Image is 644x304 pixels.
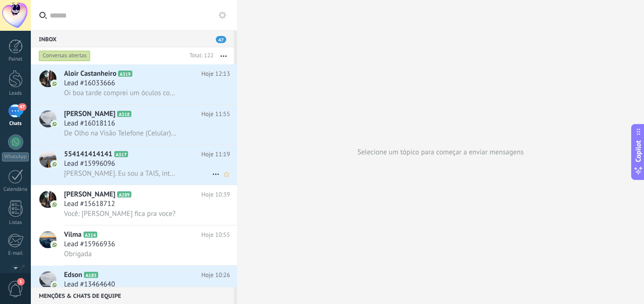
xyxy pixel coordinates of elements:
[64,230,82,240] span: Vilma
[64,190,115,199] span: [PERSON_NAME]
[64,89,178,98] span: Oi boa tarde comprei um óculos com vcs no ano passado mais não consegui ir pegar será que está aí...
[64,169,178,178] span: [PERSON_NAME]. Eu sou a TAIS, inteligência artificial da TIM, e esse é o nosso canal de comunicaç...
[213,47,234,64] button: Mais
[31,185,237,225] a: avataricon[PERSON_NAME]A289Hoje 10:39Lead #15618712Você: [PERSON_NAME] fica pra voce?
[31,225,237,265] a: avatariconVilmaA314Hoje 10:55Lead #15966936Obrigada
[2,250,29,257] div: E-mail
[202,270,230,280] span: Hoje 10:26
[2,90,29,97] div: Leads
[202,190,230,199] span: Hoje 10:39
[202,150,230,159] span: Hoje 11:19
[64,150,112,159] span: 554141414141
[202,230,230,240] span: Hoje 10:55
[117,111,131,117] span: A318
[18,103,26,111] span: 47
[31,105,237,144] a: avataricon[PERSON_NAME]A318Hoje 11:55Lead #16018116De Olho na Visão Telefone (Celular): [PHONE_NU...
[64,129,178,138] span: De Olho na Visão Telefone (Celular): [PHONE_NUMBER]
[51,80,58,87] img: icon
[64,119,115,128] span: Lead #16018116
[64,270,82,280] span: Edson
[51,241,58,248] img: icon
[39,50,91,62] div: Conversas abertas
[64,240,115,249] span: Lead #15966936
[2,56,29,63] div: Painel
[31,145,237,185] a: avataricon554141414141A317Hoje 11:19Lead #15996096[PERSON_NAME]. Eu sou a TAIS, inteligência arti...
[2,121,29,127] div: Chats
[51,282,58,288] img: icon
[117,191,131,197] span: A289
[51,201,58,208] img: icon
[83,232,97,238] span: A314
[64,209,175,218] span: Você: [PERSON_NAME] fica pra voce?
[31,64,237,104] a: avatariconAloir CastanheiroA319Hoje 12:13Lead #16033666Oi boa tarde comprei um óculos com vcs no ...
[31,287,234,304] div: Menções & Chats de equipe
[84,272,98,278] span: A183
[202,109,230,119] span: Hoje 11:55
[17,278,25,286] span: 1
[51,161,58,168] img: icon
[202,69,230,79] span: Hoje 12:13
[2,187,29,193] div: Calendário
[216,36,226,43] span: 47
[634,141,643,162] span: Copilot
[2,220,29,226] div: Listas
[64,69,116,79] span: Aloir Castanheiro
[118,71,132,77] span: A319
[64,199,115,209] span: Lead #15618712
[64,109,115,119] span: [PERSON_NAME]
[2,152,29,161] div: WhatsApp
[64,250,92,259] span: Obrigada
[114,151,128,157] span: A317
[185,51,213,61] div: Total: 122
[64,159,115,169] span: Lead #15996096
[64,79,115,88] span: Lead #16033666
[31,30,234,47] div: Inbox
[64,280,115,289] span: Lead #13464640
[51,121,58,127] img: icon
